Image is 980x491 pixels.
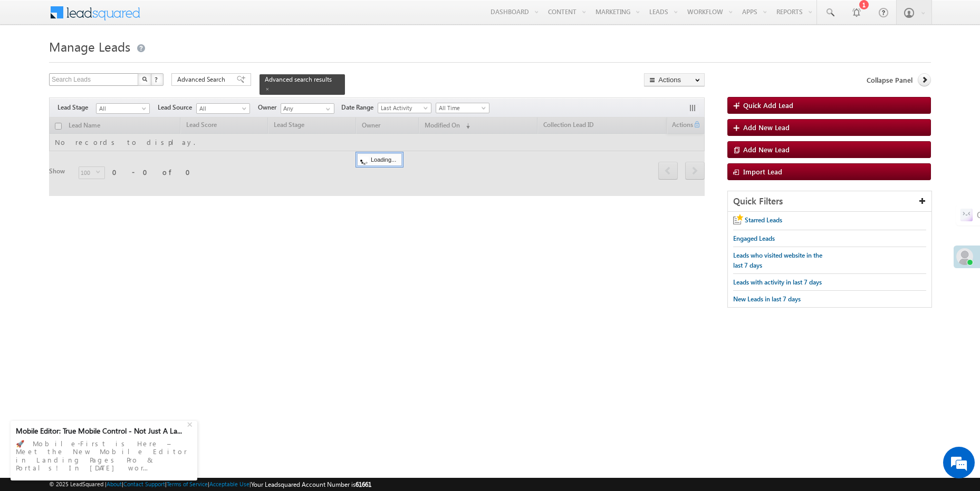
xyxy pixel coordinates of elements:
[167,480,208,487] a: Terms of Service
[436,103,489,113] a: All Time
[16,426,186,436] div: Mobile Editor: True Mobile Control - Not Just A La...
[158,103,196,112] span: Lead Source
[197,104,247,113] span: All
[733,251,822,269] span: Leads who visited website in the last 7 days
[107,480,122,487] a: About
[281,103,334,114] input: Type to Search
[177,75,228,84] span: Advanced Search
[49,38,130,55] span: Manage Leads
[142,76,147,82] img: Search
[209,480,249,487] a: Acceptable Use
[265,75,332,83] span: Advanced search results
[97,104,147,113] span: All
[155,75,159,84] span: ?
[743,101,793,110] span: Quick Add Lead
[341,103,378,112] span: Date Range
[96,103,150,114] a: All
[436,103,486,113] span: All Time
[251,480,371,488] span: Your Leadsquared Account Number is
[151,73,164,86] button: ?
[644,73,705,86] button: Actions
[16,436,192,475] div: 🚀 Mobile-First is Here – Meet the New Mobile Editor in Landing Pages Pro & Portals! In [DATE] wor...
[378,103,431,113] a: Last Activity
[728,191,931,212] div: Quick Filters
[867,75,912,85] span: Collapse Panel
[357,153,402,166] div: Loading...
[745,216,782,224] span: Starred Leads
[320,104,333,114] a: Show All Items
[743,167,782,176] span: Import Lead
[57,103,96,112] span: Lead Stage
[185,417,197,430] div: +
[743,145,790,154] span: Add New Lead
[196,103,250,114] a: All
[733,278,822,286] span: Leads with activity in last 7 days
[49,479,371,489] span: © 2025 LeadSquared | | | | |
[743,123,790,132] span: Add New Lead
[733,234,775,242] span: Engaged Leads
[123,480,165,487] a: Contact Support
[258,103,281,112] span: Owner
[378,103,428,113] span: Last Activity
[356,480,371,488] span: 61661
[733,295,801,303] span: New Leads in last 7 days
